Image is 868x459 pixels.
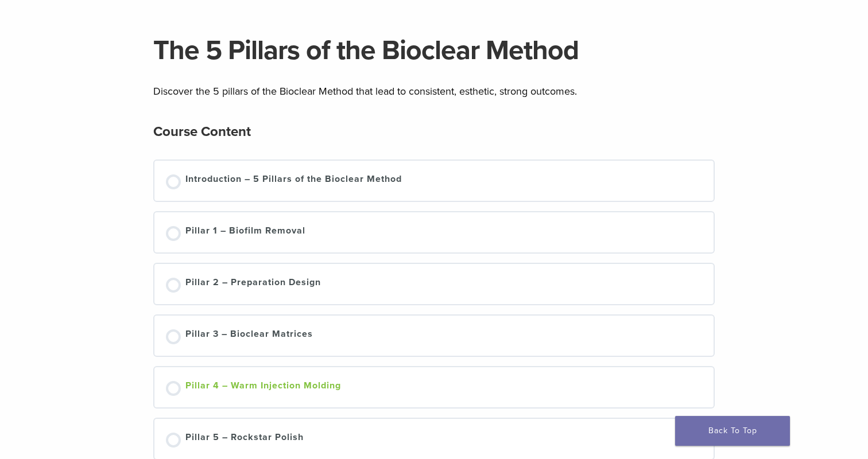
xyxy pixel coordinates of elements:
a: Pillar 3 – Bioclear Matrices [166,327,702,344]
a: Pillar 2 – Preparation Design [166,275,702,293]
a: Back To Top [675,416,790,446]
a: Pillar 4 – Warm Injection Molding [166,379,702,396]
a: Pillar 5 – Rockstar Polish [166,430,702,448]
h1: The 5 Pillars of the Bioclear Method [153,37,715,64]
div: Pillar 4 – Warm Injection Molding [185,379,341,396]
div: Pillar 1 – Biofilm Removal [185,224,305,241]
div: Pillar 3 – Bioclear Matrices [185,327,313,344]
a: Pillar 1 – Biofilm Removal [166,224,702,241]
h2: Course Content [153,118,251,146]
a: Introduction – 5 Pillars of the Bioclear Method [166,172,702,189]
p: Discover the 5 pillars of the Bioclear Method that lead to consistent, esthetic, strong outcomes. [153,83,715,100]
div: Pillar 5 – Rockstar Polish [185,430,304,448]
div: Introduction – 5 Pillars of the Bioclear Method [185,172,402,189]
div: Pillar 2 – Preparation Design [185,275,321,293]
